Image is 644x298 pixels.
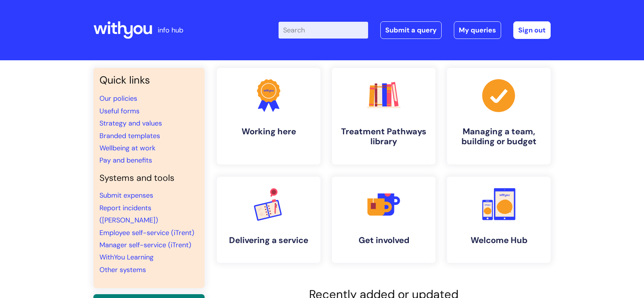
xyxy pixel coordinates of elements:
[99,143,155,153] a: Wellbeing at work
[99,265,146,274] a: Other systems
[447,177,551,263] a: Welcome Hub
[223,127,314,137] h4: Working here
[99,74,199,86] h3: Quick links
[99,106,139,116] a: Useful forms
[99,240,191,250] a: Manager self-service (iTrent)
[99,156,152,165] a: Pay and benefits
[99,253,154,262] a: WithYou Learning
[217,177,320,263] a: Delivering a service
[453,235,545,245] h4: Welcome Hub
[332,68,436,164] a: Treatment Pathways library
[380,21,442,39] a: Submit a query
[99,228,194,237] a: Employee self-service (iTrent)
[279,21,551,39] div: | -
[513,21,551,39] a: Sign out
[99,191,153,200] a: Submit expenses
[454,21,501,39] a: My queries
[99,203,158,225] a: Report incidents ([PERSON_NAME])
[217,68,320,164] a: Working here
[453,127,545,147] h4: Managing a team, building or budget
[99,119,162,128] a: Strategy and values
[223,235,314,245] h4: Delivering a service
[447,68,551,164] a: Managing a team, building or budget
[332,177,436,263] a: Get involved
[99,173,199,184] h4: Systems and tools
[279,22,368,39] input: Search
[99,131,160,140] a: Branded templates
[99,94,137,103] a: Our policies
[338,127,429,147] h4: Treatment Pathways library
[338,235,429,245] h4: Get involved
[158,24,183,36] p: info hub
